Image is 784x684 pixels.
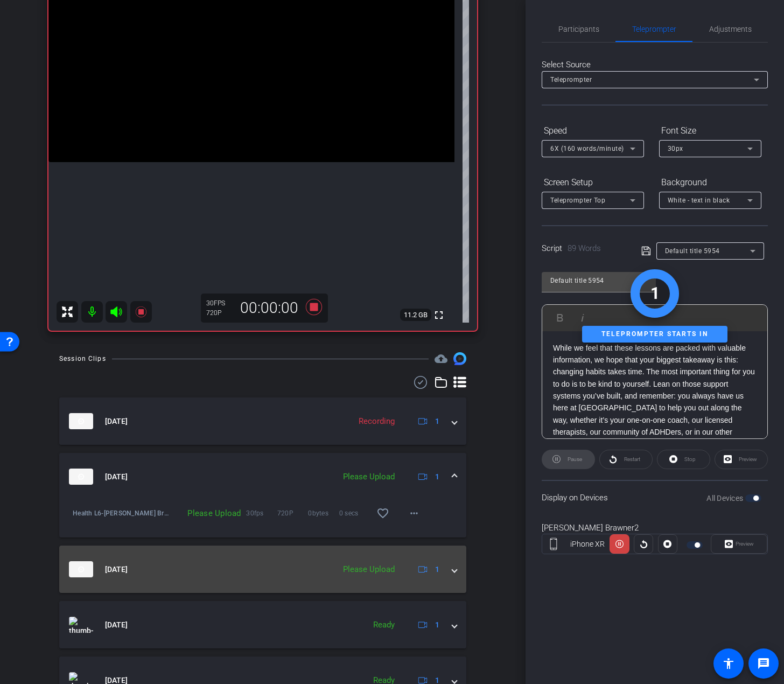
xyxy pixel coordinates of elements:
div: Speed [542,122,644,140]
span: [DATE] [105,416,128,427]
div: Recording [353,415,400,428]
span: Adjustments [709,25,752,33]
span: 0bytes [308,508,339,519]
mat-expansion-panel-header: thumb-nail[DATE]Please Upload1 [59,453,466,500]
span: 30px [668,145,683,152]
span: 89 Words [568,243,601,253]
div: Select Source [542,59,768,71]
mat-icon: cloud_upload [435,352,447,365]
mat-icon: favorite_border [376,507,389,520]
div: 720P [206,309,233,317]
div: 1 [650,281,660,305]
div: Script [542,242,626,255]
div: Teleprompter starts in [582,326,727,343]
mat-expansion-panel-header: thumb-nail[DATE]Recording1 [59,397,466,445]
div: Please Upload [338,471,400,483]
img: thumb-nail [69,561,93,577]
img: thumb-nail [69,413,93,429]
div: Please Upload [169,508,247,519]
span: Destinations for your clips [435,352,447,365]
span: [DATE] [105,564,128,575]
div: 00:00:00 [233,299,305,317]
span: Participants [558,25,599,33]
span: Teleprompter Top [550,197,605,204]
span: 0 secs [339,508,370,519]
span: [DATE] [105,619,128,631]
span: 720P [277,508,308,519]
span: White - text in black [668,197,730,204]
mat-icon: message [757,657,770,670]
label: All Devices [706,493,745,504]
p: While we feel that these lessons are packed with valuable information, we hope that your biggest ... [553,342,757,463]
div: Screen Setup [542,173,644,192]
div: Please Upload [338,563,400,576]
span: Health L6-[PERSON_NAME] Brawner2-2025-09-30-09-11-23-369-0 [73,508,169,519]
span: 30fps [246,508,277,519]
span: 1 [435,416,439,427]
div: [PERSON_NAME] Brawner2 [542,522,768,534]
span: 6X (160 words/minute) [550,145,624,152]
img: thumb-nail [69,617,93,633]
mat-icon: more_horiz [408,507,421,520]
span: Default title 5954 [665,247,720,255]
div: Font Size [659,122,761,140]
div: Background [659,173,761,192]
div: iPhone XR [565,539,610,550]
mat-icon: accessibility [722,657,735,670]
mat-icon: fullscreen [432,309,445,322]
span: 11.2 GB [400,309,431,322]
div: Display on Devices [542,480,768,515]
img: thumb-nail [69,469,93,485]
img: Session clips [453,352,466,365]
span: 1 [435,619,439,631]
span: 1 [435,471,439,483]
div: thumb-nail[DATE]Please Upload1 [59,500,466,538]
span: Teleprompter [632,25,676,33]
span: Teleprompter [550,76,592,83]
mat-expansion-panel-header: thumb-nail[DATE]Ready1 [59,601,466,648]
div: 30 [206,299,233,308]
mat-expansion-panel-header: thumb-nail[DATE]Please Upload1 [59,546,466,593]
span: 1 [435,564,439,575]
span: [DATE] [105,471,128,483]
div: Ready [368,619,400,631]
div: Session Clips [59,353,106,364]
span: FPS [214,299,225,307]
